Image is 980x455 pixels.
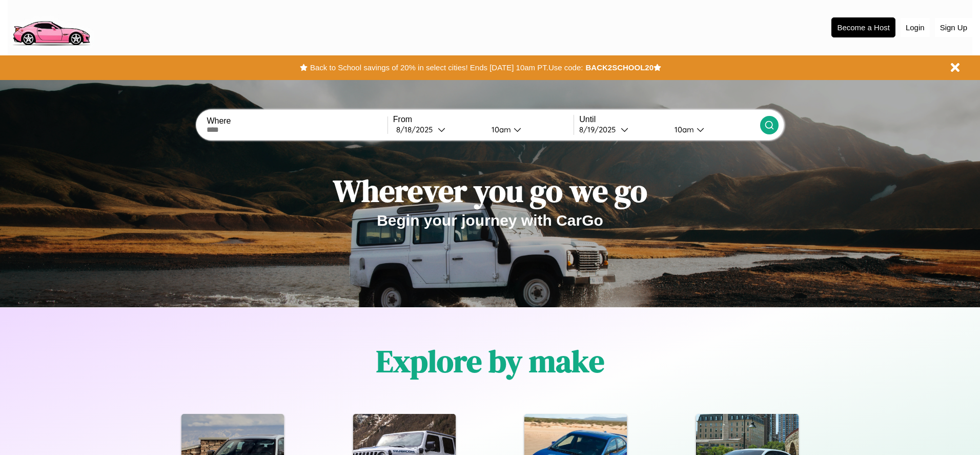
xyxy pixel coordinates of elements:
label: Where [207,116,387,126]
img: logo [8,5,94,48]
b: BACK2SCHOOL20 [585,63,654,72]
button: 8/18/2025 [393,124,483,135]
button: Sign Up [935,18,972,37]
button: Become a Host [831,17,895,37]
label: From [393,115,574,124]
button: 10am [666,124,760,135]
label: Until [579,115,760,124]
div: 8 / 19 / 2025 [579,125,621,134]
div: 10am [486,125,514,134]
button: Login [901,18,930,37]
button: Back to School savings of 20% in select cities! Ends [DATE] 10am PT.Use code: [308,61,585,75]
div: 8 / 18 / 2025 [396,125,438,134]
button: 10am [483,124,574,135]
h1: Explore by make [376,340,604,382]
div: 10am [669,125,697,134]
